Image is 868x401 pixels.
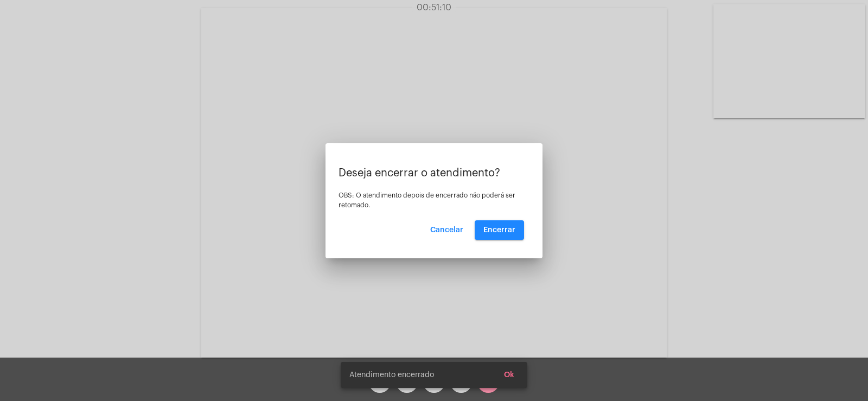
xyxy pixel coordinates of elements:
[504,371,514,379] span: Ok
[430,226,463,234] span: Cancelar
[483,226,515,234] span: Encerrar
[475,220,524,240] button: Encerrar
[417,3,451,12] span: 00:51:10
[339,192,515,208] span: OBS: O atendimento depois de encerrado não poderá ser retomado.
[349,370,434,380] span: Atendimento encerrado
[339,167,529,179] p: Deseja encerrar o atendimento?
[422,220,472,240] button: Cancelar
